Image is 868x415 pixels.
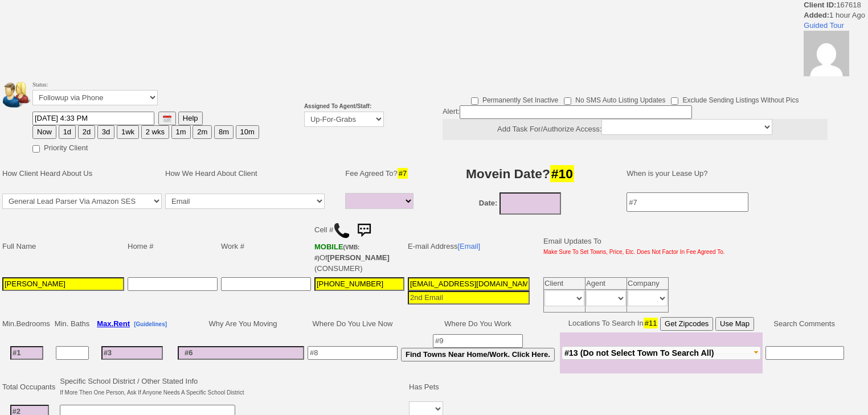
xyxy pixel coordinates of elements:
td: How Client Heard About Us [1,157,163,191]
td: Work # [219,217,313,276]
input: #1 [10,346,43,360]
a: [Guidelines] [134,319,167,328]
img: d340ca2bdb664c3e862408f0eac0bb11 [804,31,849,76]
input: Priority Client [32,145,40,153]
button: 2 wks [141,125,169,139]
button: 1m [171,125,191,139]
td: Why Are You Moving [176,315,306,332]
input: #7 [627,192,748,212]
font: Make Sure To Set Towns, Price, Etc. Does Not Factor In Fee Agreed To. [543,249,725,255]
button: 1d [59,125,76,139]
b: Max. [97,319,130,328]
b: [PERSON_NAME] [327,253,390,262]
button: 3d [97,125,114,139]
td: Full Name [1,217,126,276]
td: Min. [1,315,53,332]
input: #6 [178,346,304,360]
td: Client [544,278,586,290]
button: Get Zipcodes [660,317,713,331]
input: 1st Email - Question #0 [408,277,530,291]
font: If More Then One Person, Ask If Anyone Needs A Specific School District [60,389,244,396]
h3: Movein Date? [427,163,614,184]
td: Agent [586,278,627,290]
td: E-mail Address [406,217,531,276]
td: Home # [126,217,219,276]
span: #11 [644,318,658,328]
td: Total Occupants [1,375,58,400]
img: [calendar icon] [163,114,171,123]
td: Where Do You Live Now [306,315,399,332]
td: Cell # Of (CONSUMER) [313,217,406,276]
button: 8m [214,125,234,139]
label: Permanently Set Inactive [471,92,558,105]
td: Fee Agreed To? [343,157,419,191]
button: 1wk [117,125,139,139]
span: #13 (Do not Select Town To Search All) [564,348,714,358]
button: Help [178,112,203,125]
b: Date: [479,199,498,207]
b: [Guidelines] [134,321,167,327]
span: #7 [398,168,408,179]
b: Added: [804,11,829,19]
span: Rent [113,319,130,328]
input: No SMS Auto Listing Updates [564,97,571,105]
td: Email Updates To [535,217,727,276]
td: Min. Baths [53,315,91,332]
label: Exclude Sending Listings Without Pics [671,92,799,105]
label: Priority Client [32,140,88,153]
b: Assigned To Agent/Staff: [304,103,371,109]
td: When is your Lease Up? [615,157,846,191]
center: Add Task For/Authorize Access: [443,119,828,140]
td: How We Heard About Client [163,157,338,191]
button: Use Map [715,317,754,331]
div: Alert: [443,105,828,140]
td: Where Do You Work [399,315,556,332]
td: Has Pets [407,375,445,400]
img: call.png [333,222,350,239]
span: Bedrooms [17,319,50,328]
input: #9 [433,334,523,348]
td: Specific School District / Other Stated Info [58,375,245,400]
input: 2nd Email [408,291,530,305]
button: 10m [236,125,259,139]
a: [Email] [457,242,480,250]
button: 2d [78,125,95,139]
img: sms.png [353,219,375,242]
b: Client ID: [804,1,836,9]
input: #8 [308,346,398,360]
span: #10 [550,165,574,182]
img: people.png [3,82,37,108]
button: Find Towns Near Home/Work. Click Here. [401,348,555,361]
font: Status: [32,81,158,102]
button: Now [32,125,56,139]
font: MOBILE [314,243,343,251]
button: 2m [193,125,212,139]
a: Guided Tour [804,21,844,30]
label: No SMS Auto Listing Updates [564,92,665,105]
b: AT&T Wireless [314,243,359,262]
td: Search Comments [763,315,846,332]
nobr: Locations To Search In [568,319,754,327]
input: Exclude Sending Listings Without Pics [671,97,678,105]
input: Permanently Set Inactive [471,97,478,105]
button: #13 (Do not Select Town To Search All) [562,346,761,360]
input: #3 [101,346,163,360]
td: Company [627,278,669,290]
